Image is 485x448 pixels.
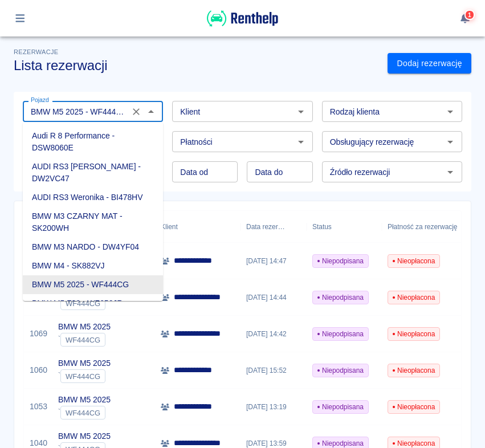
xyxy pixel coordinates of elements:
[58,406,111,420] div: `
[155,211,241,243] div: Klient
[293,104,309,120] button: Otwórz
[442,164,458,180] button: Otwórz
[388,211,458,243] div: Płatność za rezerwację
[313,329,368,339] span: Niepodpisana
[14,48,58,55] span: Rezerwacje
[23,127,163,157] li: Audi R 8 Performance - DSW8060E
[442,104,458,120] button: Otwórz
[246,211,285,243] div: Data rezerwacji
[23,188,163,207] li: AUDI RS3 Weronika - BI478HV
[23,157,163,188] li: AUDI RS3 [PERSON_NAME] - DW2VC47
[313,292,368,303] span: Niepodpisana
[241,316,307,352] div: [DATE] 14:42
[58,321,111,333] p: BMW M5 2025
[61,372,105,381] span: WF444CG
[241,389,307,425] div: [DATE] 13:19
[161,211,178,243] div: Klient
[307,211,382,243] div: Status
[388,402,439,412] span: Nieopłacona
[30,364,47,376] a: 1060
[454,9,476,28] button: 1
[388,53,471,74] a: Dodaj rezerwację
[312,211,332,243] div: Status
[61,409,105,417] span: WF444CG
[247,161,312,182] input: DD.MM.YYYY
[61,336,105,344] span: WF444CG
[313,402,368,412] span: Niepodpisana
[23,256,163,275] li: BMW M4 - SK882VJ
[207,9,278,28] img: Renthelp logo
[30,401,47,413] a: 1053
[388,292,439,303] span: Nieopłacona
[58,357,111,369] p: BMW M5 2025
[58,369,111,383] div: `
[467,12,472,18] span: 1
[23,275,163,294] li: BMW M5 2025 - WF444CG
[143,104,159,120] button: Zamknij
[23,207,163,238] li: BMW M3 CZARNY MAT - SK200WH
[58,394,111,406] p: BMW M5 2025
[285,219,301,235] button: Sort
[30,328,47,340] a: 1069
[241,243,307,279] div: [DATE] 14:47
[61,299,105,308] span: WF444CG
[58,333,111,347] div: `
[388,329,439,339] span: Nieopłacona
[23,238,163,256] li: BMW M3 NARDO - DW4YF04
[128,104,144,120] button: Wyczyść
[388,256,439,266] span: Nieopłacona
[58,430,111,442] p: BMW M5 2025
[388,365,439,376] span: Nieopłacona
[207,21,278,30] a: Renthelp logo
[241,352,307,389] div: [DATE] 15:52
[31,96,49,104] label: Pojazd
[14,58,378,74] h3: Lista rezerwacji
[172,161,238,182] input: DD.MM.YYYY
[313,256,368,266] span: Niepodpisana
[293,134,309,150] button: Otwórz
[313,365,368,376] span: Niepodpisana
[382,211,473,243] div: Płatność za rezerwację
[442,134,458,150] button: Otwórz
[58,296,111,310] div: `
[241,211,307,243] div: Data rezerwacji
[241,279,307,316] div: [DATE] 14:44
[23,294,163,313] li: BMW M5 F90 - WZ656JR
